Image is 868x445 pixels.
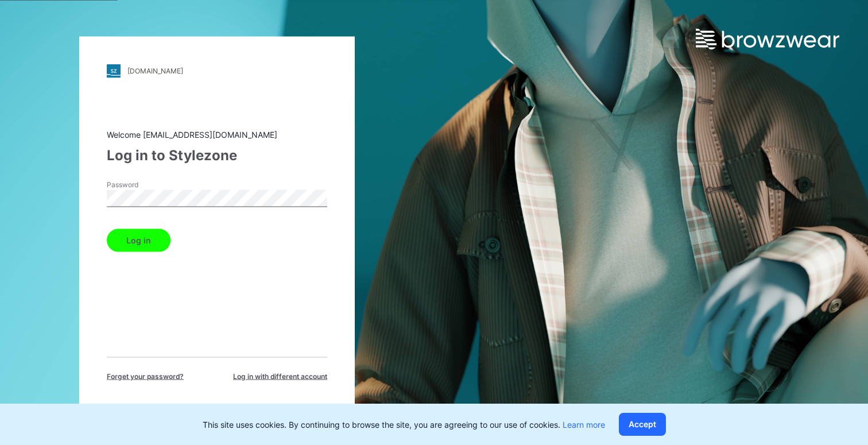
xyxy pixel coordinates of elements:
[107,229,170,251] button: Log in
[107,145,327,165] div: Log in to Stylezone
[127,67,183,75] div: [DOMAIN_NAME]
[203,419,605,431] p: This site uses cookies. By continuing to browse the site, you are agreeing to our use of cookies.
[233,371,327,381] span: Log in with different account
[107,371,184,381] span: Forget your password?
[619,413,666,436] button: Accept
[107,64,121,78] img: stylezone-logo.562084cfcfab977791bfbf7441f1a819.svg
[107,64,327,78] a: [DOMAIN_NAME]
[107,179,187,189] label: Password
[107,128,327,140] div: Welcome [EMAIL_ADDRESS][DOMAIN_NAME]
[563,420,605,429] a: Learn more
[696,29,839,49] img: browzwear-logo.e42bd6dac1945053ebaf764b6aa21510.svg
